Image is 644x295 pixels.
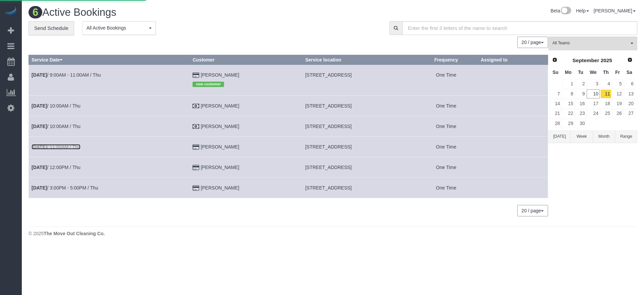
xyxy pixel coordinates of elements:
a: 23 [575,109,586,118]
a: 27 [624,109,635,118]
a: 1 [562,80,574,89]
a: Send Schedule [29,21,74,35]
span: 6 [29,6,42,18]
span: Monday [565,70,572,75]
td: Assigned to [478,137,548,157]
td: Schedule date [29,137,190,157]
td: Frequency [415,157,478,178]
td: Service location [302,137,414,157]
td: Customer [190,96,303,116]
td: Service location [302,157,414,178]
a: [DATE]/ 10:00AM / Thu [32,103,80,109]
a: Prev [550,55,559,65]
th: Assigned to [478,55,548,65]
th: Frequency [415,55,478,65]
a: 11 [600,89,611,98]
span: Saturday [627,70,632,75]
span: Thursday [603,70,609,75]
a: 12 [612,89,623,98]
td: Assigned to [478,116,548,137]
a: 14 [550,99,561,108]
td: Frequency [415,178,478,198]
ol: All Teams [548,37,637,47]
td: Schedule date [29,178,190,198]
a: 15 [562,99,574,108]
a: 30 [575,119,586,128]
i: Credit Card Payment [193,165,199,170]
a: [PERSON_NAME] [201,103,239,109]
span: [STREET_ADDRESS] [305,185,352,191]
span: [STREET_ADDRESS] [305,124,352,129]
b: [DATE] [32,124,47,129]
b: [DATE] [32,144,47,150]
b: [DATE] [32,185,47,191]
td: Frequency [415,96,478,116]
span: [STREET_ADDRESS] [305,144,352,150]
h1: Active Bookings [29,7,328,18]
th: Customer [190,55,303,65]
td: Schedule date [29,116,190,137]
span: Prev [552,57,557,62]
b: [DATE] [32,103,47,109]
a: 4 [600,80,611,89]
a: [DATE]/ 9:00AM - 11:00AM / Thu [32,72,101,78]
td: Assigned to [478,65,548,95]
span: [STREET_ADDRESS] [305,165,352,170]
span: Tuesday [578,70,583,75]
i: Check Payment [193,104,199,109]
a: [DATE]/ 10:00AM / Thu [32,124,80,129]
a: [DATE]/ 12:00PM / Thu [32,165,80,170]
a: [PERSON_NAME] [594,8,636,13]
td: Schedule date [29,96,190,116]
td: Service location [302,65,414,95]
a: 2 [575,80,586,89]
span: 2025 [601,57,612,63]
td: Customer [190,178,303,198]
nav: Pagination navigation [518,37,548,48]
td: Customer [190,157,303,178]
td: Frequency [415,137,478,157]
a: [PERSON_NAME] [201,144,239,150]
i: Credit Card Payment [193,186,199,191]
a: 8 [562,89,574,98]
a: 28 [550,119,561,128]
td: Schedule date [29,65,190,95]
a: 22 [562,109,574,118]
img: New interface [560,7,571,15]
nav: Pagination navigation [518,205,548,216]
a: 7 [550,89,561,98]
a: 6 [624,80,635,89]
a: 17 [587,99,599,108]
td: Customer [190,65,303,95]
span: September [573,57,599,63]
a: Next [625,55,635,65]
a: 18 [600,99,611,108]
td: Customer [190,116,303,137]
a: 3 [587,80,599,89]
td: Service location [302,96,414,116]
button: Range [615,130,637,143]
span: Sunday [552,70,558,75]
button: 20 / page [517,205,548,216]
a: 9 [575,89,586,98]
a: 5 [612,80,623,89]
td: Service location [302,178,414,198]
a: Beta [550,8,571,13]
i: Check Payment [193,124,199,129]
span: All Teams [552,40,629,46]
div: © 2025 [29,230,637,237]
td: Assigned to [478,178,548,198]
th: Service Date [29,55,190,65]
b: [DATE] [32,72,47,78]
span: [STREET_ADDRESS] [305,72,352,78]
span: [STREET_ADDRESS] [305,103,352,109]
a: 13 [624,89,635,98]
a: [DATE]/ 3:00PM - 5:00PM / Thu [32,185,98,191]
td: Customer [190,137,303,157]
td: Frequency [415,116,478,137]
i: Credit Card Payment [193,73,199,78]
input: Enter the first 3 letters of the name to search [402,21,637,35]
span: Friday [615,70,620,75]
button: 20 / page [517,37,548,48]
a: [PERSON_NAME] [201,124,239,129]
